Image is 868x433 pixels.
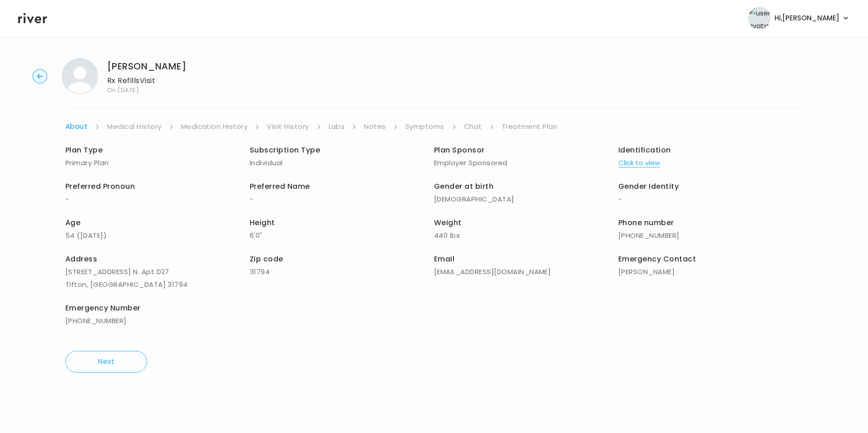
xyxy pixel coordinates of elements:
p: Rx Refills Visit [107,74,186,87]
p: 54 [65,229,250,242]
span: Identification [618,145,671,155]
a: Medication History [181,120,248,133]
h1: [PERSON_NAME] [107,60,186,73]
p: [DEMOGRAPHIC_DATA] [434,193,618,206]
p: Primary Plan [65,157,250,169]
span: Gender Identity [618,181,679,192]
span: Gender at birth [434,181,493,192]
span: Age [65,217,80,228]
button: Next [65,351,147,373]
p: [STREET_ADDRESS] N. Apt D27 [65,266,250,278]
p: 6'0" [250,229,434,242]
a: Labs [329,120,345,133]
p: [PHONE_NUMBER] [65,315,250,327]
span: Plan Sponsor [434,145,485,155]
p: [EMAIL_ADDRESS][DOMAIN_NAME] [434,266,618,278]
a: Chat [464,120,482,133]
span: Emergency Contact [618,254,696,264]
p: - [250,193,434,206]
a: About [65,120,88,133]
a: Medical History [107,120,161,133]
span: Phone number [618,217,674,228]
p: Tifton, [GEOGRAPHIC_DATA] 31794 [65,278,250,291]
span: Subscription Type [250,145,320,155]
span: Address [65,254,97,264]
img: user avatar [748,7,771,30]
span: ( [DATE] ) [77,231,107,240]
p: Individual [250,157,434,169]
button: user avatarHi,[PERSON_NAME] [748,7,850,30]
span: Weight [434,217,462,228]
span: Email [434,254,454,264]
img: Scott Thumann [62,58,98,94]
span: Plan Type [65,145,103,155]
span: Hi, [PERSON_NAME] [774,12,839,25]
span: Preferred Name [250,181,310,192]
span: Emergency Number [65,303,141,313]
p: - [618,193,803,206]
span: Preferred Pronoun [65,181,135,192]
p: - [65,193,250,206]
span: Height [250,217,275,228]
a: Notes [364,120,385,133]
p: [PHONE_NUMBER] [618,229,803,242]
a: Treatment Plan [502,120,558,133]
p: 440 lbs [434,229,618,242]
a: Symptoms [405,120,444,133]
span: On: [DATE] [107,87,186,93]
span: Zip code [250,254,283,264]
p: 31794 [250,266,434,278]
p: [PERSON_NAME] [618,266,803,278]
p: Employer Sponsored [434,157,618,169]
a: Visit History [267,120,309,133]
button: Click to view [618,157,660,169]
